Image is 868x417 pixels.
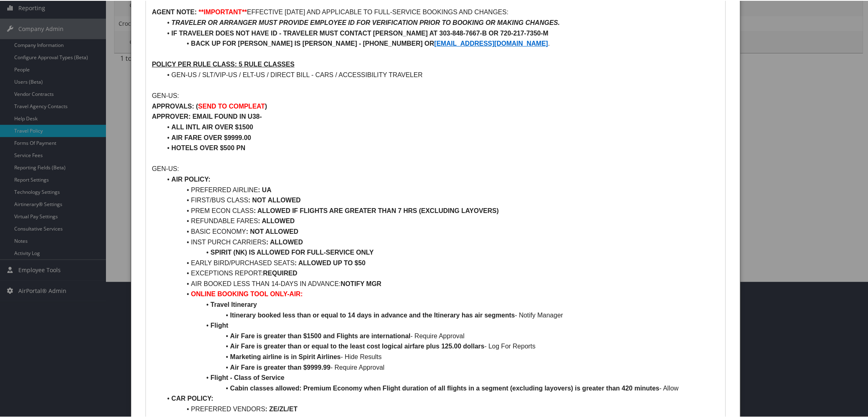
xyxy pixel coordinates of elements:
a: [EMAIL_ADDRESS][DOMAIN_NAME] [434,39,548,46]
em: TRAVELER OR ARRANGER MUST PROVIDE EMPLOYEE ID FOR VERIFICATION PRIOR TO BOOKING OR MAKING CHANGES. [172,18,560,25]
strong: SPIRIT (NK) IS ALLOWED FOR FULL-SERVICE ONLY [211,248,374,255]
strong: : ALLOWED [266,238,303,245]
strong: HOTELS OVER $500 PN [172,144,245,151]
p: EFFECTIVE [DATE] AND APPLICABLE TO FULL-SERVICE BOOKINGS AND CHANGES: [152,6,720,17]
strong: APPROVALS: [152,102,194,109]
strong: : ALLOWED IF FLIGHTS ARE GREATER THAN 7 HRS (EXCLUDING LAYOVERS) [254,206,499,213]
strong: SEND TO COMPLEAT [198,102,265,109]
li: - Notify Manager [162,309,720,320]
strong: CAR POLICY: [172,394,214,401]
strong: Air Fare is greater than $9999.99 [230,363,330,370]
li: REFUNDABLE FARES [162,215,720,226]
strong: ALLOWED [268,196,301,203]
li: - Require Approval [162,362,720,372]
li: PREFERRED VENDORS [162,403,720,414]
li: PREM ECON CLASS [162,205,720,215]
strong: Itinerary booked less than or equal to 14 days in advance and the Itinerary has air segments [230,311,515,318]
strong: : NOT [248,196,266,203]
li: PREFERRED AIRLINE [162,184,720,195]
strong: REQUIRED [263,269,297,276]
li: - Require Approval [162,330,720,341]
strong: : UA [258,186,271,193]
li: AIR BOOKED LESS THAN 14-DAYS IN ADVANCE: [162,278,720,288]
strong: Flight - Class of Service [211,373,284,380]
strong: Flight [211,321,229,328]
strong: ALL INTL AIR OVER $1500 [172,123,253,130]
strong: ZE/ZL/ET [269,405,297,412]
li: INST PURCH CARRIERS [162,236,720,247]
li: FIRST/BUS CLASS [162,194,720,205]
strong: Marketing airline is in Spirit Airlines [230,353,341,359]
li: BASIC ECONOMY [162,226,720,236]
strong: Cabin classes allowed: Premium Economy when Flight duration of all flights in a segment (excludin... [230,384,660,391]
p: GEN-US: [152,163,720,173]
strong: Travel Itinerary [211,300,257,307]
strong: Air Fare is greater than or equal to the least cost logical airfare plus 125.00 dollars [230,342,485,349]
strong: IF TRAVELER DOES NOT HAVE ID - TRAVELER MUST CONTACT [PERSON_NAME] AT 303-848-7667-B OR 720-217-7... [172,29,549,36]
strong: Air Fare is greater than $1500 and Flights are international [230,332,411,339]
strong: : NOT ALLOWED [246,227,298,234]
u: POLICY PER RULE CLASS: 5 RULE CLASSES [152,60,295,67]
p: GEN-US: [152,90,720,100]
li: . [162,38,720,48]
strong: ONLINE BOOKING TOOL ONLY-AIR: [191,290,303,297]
strong: : ALLOWED UP TO $50 [295,259,366,266]
li: - Log For Reports [162,340,720,351]
strong: ) [265,102,267,109]
li: - Hide Results [162,351,720,362]
li: - Allow [162,382,720,393]
strong: : [265,405,267,412]
li: EXCEPTIONS REPORT: [162,267,720,278]
strong: AIR POLICY: [172,175,211,182]
strong: AGENT NOTE: [152,8,197,15]
li: GEN-US / SLT/VIP-US / ELT-US / DIRECT BILL - CARS / ACCESSIBILITY TRAVELER [162,69,720,80]
strong: ( [196,102,198,109]
li: EARLY BIRD/PURCHASED SEATS [162,257,720,268]
strong: NOTIFY MGR [341,279,381,286]
strong: BACK UP FOR [PERSON_NAME] IS [PERSON_NAME] - [PHONE_NUMBER] OR [191,39,434,46]
strong: : ALLOWED [258,217,295,224]
strong: APPROVER: EMAIL FOUND IN U38- [152,112,262,119]
strong: AIR FARE OVER $9999.00 [172,133,251,140]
